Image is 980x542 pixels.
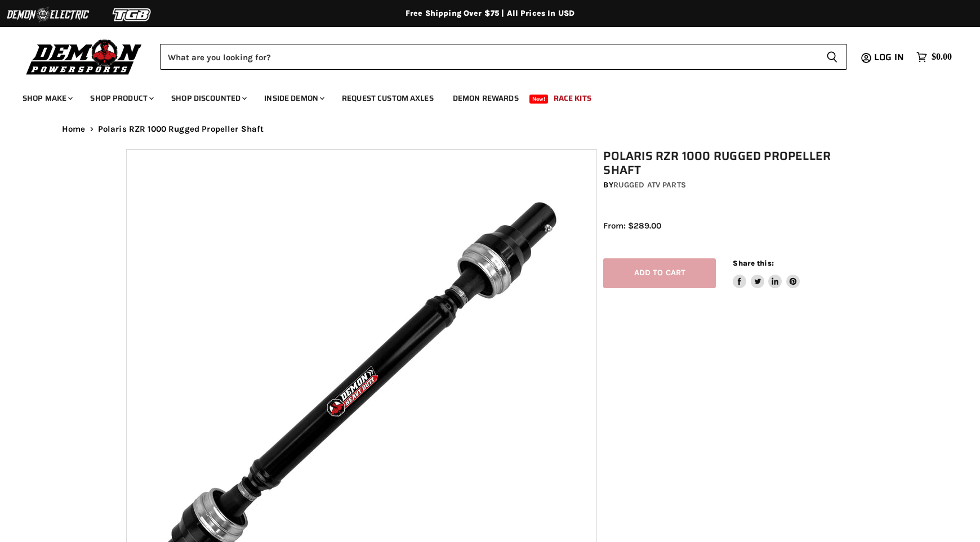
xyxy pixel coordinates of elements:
[39,124,941,134] nav: Breadcrumbs
[333,87,442,110] a: Request Custom Axles
[911,49,957,65] a: $0.00
[932,52,952,62] span: $0.00
[613,180,686,190] a: Rugged ATV Parts
[62,124,86,134] a: Home
[6,4,90,25] img: Demon Electric Logo 2
[163,87,253,110] a: Shop Discounted
[160,44,817,70] input: Search
[98,124,264,134] span: Polaris RZR 1000 Rugged Propeller Shaft
[160,44,847,70] form: Product
[444,87,527,110] a: Demon Rewards
[817,44,847,70] button: Search
[23,37,146,77] img: Demon Powersports
[39,8,941,19] div: Free Shipping Over $75 | All Prices In USD
[874,50,904,64] span: Log in
[733,259,773,267] span: Share this:
[603,149,860,177] h1: Polaris RZR 1000 Rugged Propeller Shaft
[256,87,331,110] a: Inside Demon
[733,258,800,288] aside: Share this:
[603,179,860,191] div: by
[82,87,161,110] a: Shop Product
[603,221,661,231] span: From: $289.00
[545,87,600,110] a: Race Kits
[529,95,549,104] span: New!
[869,52,911,62] a: Log in
[14,87,79,110] a: Shop Make
[14,82,949,110] ul: Main menu
[90,4,175,25] img: TGB Logo 2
